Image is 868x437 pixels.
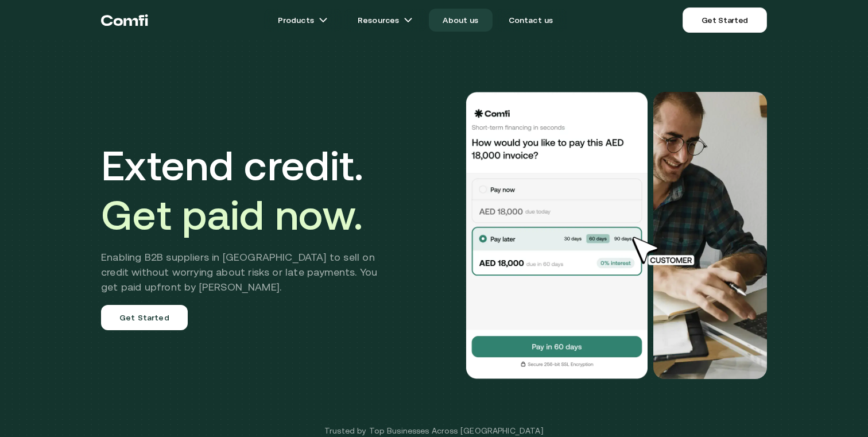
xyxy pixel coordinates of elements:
[319,16,328,25] img: arrow icons
[344,9,427,32] a: Resourcesarrow icons
[101,191,363,238] span: Get paid now.
[101,250,394,295] h2: Enabling B2B suppliers in [GEOGRAPHIC_DATA] to sell on credit without worrying about risks or lat...
[101,305,188,330] a: Get Started
[101,3,148,37] a: Return to the top of the Comfi home page
[495,9,567,32] a: Contact us
[264,9,342,32] a: Productsarrow icons
[623,235,707,267] img: cursor
[101,141,394,239] h1: Extend credit.
[404,16,413,25] img: arrow icons
[465,92,649,379] img: Would you like to pay this AED 18,000.00 invoice?
[683,7,767,33] a: Get Started
[429,9,492,32] a: About us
